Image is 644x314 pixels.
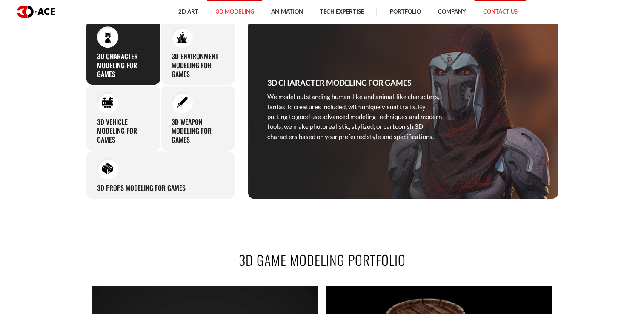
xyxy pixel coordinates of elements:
h3: 3D Character Modeling for Games [267,77,412,88]
img: 3D Props Modeling for Games [102,163,113,174]
h3: 3D Vehicle Modeling for Games [97,117,149,144]
img: 3D Character Modeling for Games [102,31,113,43]
img: logo dark [17,6,55,18]
p: We model outstanding human-like and animal-like characters, fantastic creatures included, with un... [267,92,442,142]
h3: 3D Environment Modeling for Games [172,52,224,78]
img: 3D Vehicle Modeling for Games [102,97,113,108]
h3: 3D Character Modeling for Games [97,52,149,78]
img: 3D Environment Modeling for Games [176,31,188,43]
h3: 3D Props Modeling for Games [97,183,186,192]
h2: 3D GAME MODELING PORTFOLIO [86,250,558,269]
h3: 3D Weapon Modeling for Games [172,117,224,144]
img: 3D Weapon Modeling for Games [176,97,188,108]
